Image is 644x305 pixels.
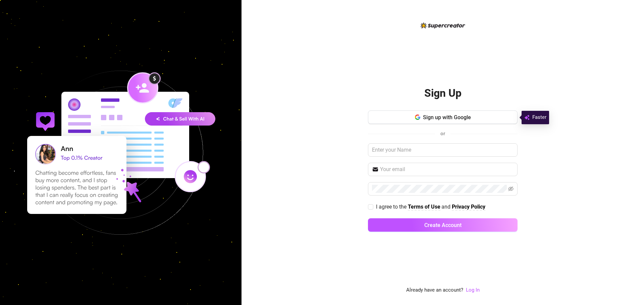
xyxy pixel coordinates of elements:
button: Sign up with Google [368,110,518,124]
h2: Sign Up [424,86,462,100]
img: logo-BBDzfeDw.svg [421,22,465,28]
input: Enter your Name [368,143,518,157]
span: Already have an account? [406,286,463,294]
a: Log In [466,287,480,293]
span: or [440,131,445,137]
span: eye-invisible [508,186,514,192]
span: and [441,204,452,210]
img: signup-background-D0MIrEPF.svg [5,37,237,269]
strong: Terms of Use [408,204,440,210]
strong: Privacy Policy [452,204,485,210]
a: Log In [466,286,480,294]
a: Terms of Use [408,204,440,211]
span: I agree to the [376,204,408,210]
span: Sign up with Google [423,114,471,121]
img: svg%3e [524,113,530,122]
input: Your email [380,165,514,173]
a: Privacy Policy [452,204,485,211]
span: Faster [532,113,546,122]
button: Create Account [368,218,518,232]
span: Create Account [424,222,462,228]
